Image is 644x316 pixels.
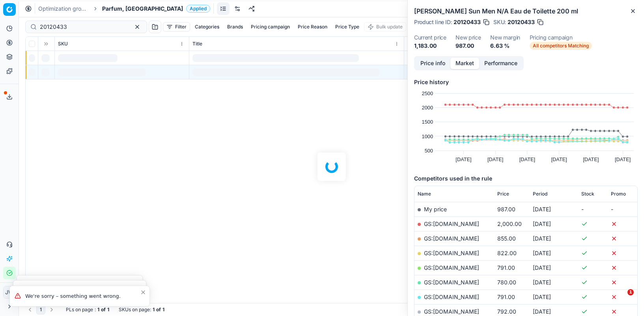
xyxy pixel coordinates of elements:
text: [DATE] [615,156,631,162]
span: [DATE] [533,279,551,286]
span: JW [4,286,15,298]
text: 1000 [422,134,433,139]
text: 2000 [422,105,433,111]
dd: 6.63 % [490,42,520,50]
h2: [PERSON_NAME] Sun Men N/A Eau de Toilette 200 ml [414,6,638,16]
a: GS:[DOMAIN_NAME] [424,279,479,286]
td: - [578,202,608,216]
span: [DATE] [533,250,551,256]
button: Close toast [138,288,148,297]
dt: Current price [414,35,446,40]
text: [DATE] [519,156,535,162]
span: 791.00 [497,293,515,300]
span: 855.00 [497,235,516,242]
span: Parfum, [GEOGRAPHIC_DATA]Applied [102,5,210,13]
span: 792.00 [497,308,516,315]
span: [DATE] [533,308,551,315]
button: Performance [479,58,523,69]
button: Price info [415,58,450,69]
a: GS:[DOMAIN_NAME] [424,308,479,315]
dd: 1,183.00 [414,42,446,50]
text: [DATE] [583,156,599,162]
a: GS:[DOMAIN_NAME] [424,264,479,271]
text: 500 [425,148,433,154]
a: GS:[DOMAIN_NAME] [424,293,479,300]
span: [DATE] [533,206,551,213]
span: Parfum, [GEOGRAPHIC_DATA] [102,5,183,13]
span: [DATE] [533,235,551,242]
span: Stock [581,191,594,197]
span: 822.00 [497,250,517,256]
span: All competitors Matching [530,42,592,50]
dt: New price [455,35,481,40]
span: Price [497,191,509,197]
div: We're sorry – something went wrong. [25,292,140,300]
text: 2500 [422,90,433,96]
span: 20120433 [508,18,535,26]
span: 791.00 [497,264,515,271]
span: 20120433 [454,18,481,26]
a: GS:[DOMAIN_NAME] [424,235,479,242]
span: SKU : [493,19,506,25]
dd: 987.00 [455,42,481,50]
span: 2,000.00 [497,220,522,227]
h5: Competitors used in the rule [414,175,638,182]
iframe: Intercom live chat [611,289,630,308]
button: Market [450,58,479,69]
text: [DATE] [551,156,567,162]
a: Optimization groups [38,5,89,13]
span: Promo [611,191,626,197]
a: GS:[DOMAIN_NAME] [424,250,479,256]
a: GS:[DOMAIN_NAME] [424,220,479,227]
text: 1500 [422,119,433,125]
span: [DATE] [533,264,551,271]
span: [DATE] [533,293,551,300]
span: Name [418,191,431,197]
dt: Pricing campaign [530,35,592,40]
span: 780.00 [497,279,516,286]
span: 1 [627,289,634,295]
text: [DATE] [455,156,471,162]
span: [DATE] [533,220,551,227]
span: 987.00 [497,206,515,213]
span: Product line ID : [414,19,452,25]
button: JW [3,286,16,299]
h5: Price history [414,78,638,86]
dt: New margin [490,35,520,40]
span: My price [424,206,447,213]
nav: breadcrumb [38,5,210,13]
td: - [608,202,637,216]
text: [DATE] [487,156,503,162]
span: Period [533,191,547,197]
span: Applied [186,5,210,13]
